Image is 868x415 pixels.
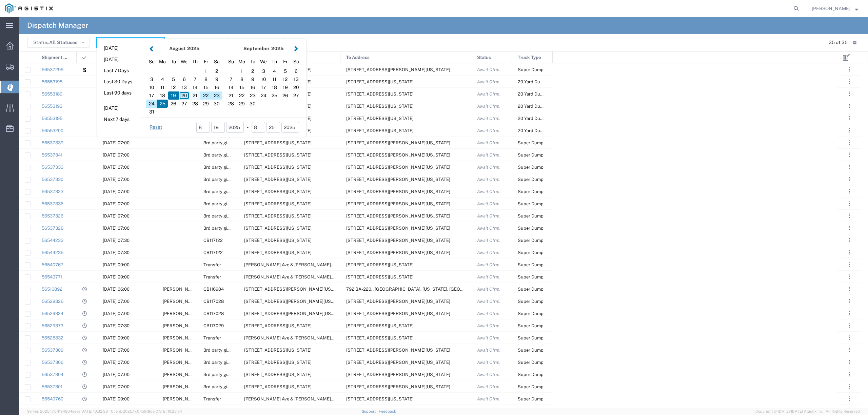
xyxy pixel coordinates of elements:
[849,65,850,74] span: . . .
[42,323,63,328] a: 56529373
[97,88,141,98] button: Last 90 days
[42,226,63,231] a: 56537328
[849,370,850,378] span: . . .
[845,272,854,282] button: ...
[845,235,854,245] button: ...
[291,83,301,91] div: 20
[103,189,130,194] span: 08/21/2025, 07:00
[42,165,63,170] a: 56537333
[346,213,450,219] span: 11368 N. Newmark Ave, Clovis, California, United States
[244,250,312,255] span: 780 Diamond Ave, Red Bluff, California, 96080, United States
[346,238,450,243] span: 18703 Cambridge Rd, Anderson, California, 96007, United States
[845,357,854,367] button: ...
[42,262,63,267] a: 56540767
[477,165,500,170] span: Await Cfrm.
[228,37,284,48] button: Advanced Search
[146,108,157,116] div: 31
[97,54,141,65] button: [DATE]
[477,274,500,279] span: Await Cfrm.
[203,201,242,206] span: 3rd party giveaway
[190,83,200,91] div: 14
[518,116,559,121] span: 20 Yard Dump Truck
[103,250,130,255] span: 08/21/2025, 07:30
[849,309,850,317] span: . . .
[518,299,544,304] span: Super Dump
[103,213,130,219] span: 08/21/2025, 07:00
[225,91,236,100] div: 21
[477,238,500,243] span: Await Cfrm.
[477,91,500,97] span: Await Cfrm.
[346,262,414,267] span: 308 W Alluvial Ave, Clovis, California, 93611, United States
[211,67,222,75] div: 2
[225,57,236,67] div: Sunday
[200,67,211,75] div: 1
[42,140,63,145] a: 56537339
[845,126,854,135] button: ...
[845,370,854,379] button: ...
[845,138,854,147] button: ...
[168,91,179,100] div: 19
[346,51,370,64] span: To Address
[346,226,450,231] span: 11368 N. Newmark Ave, Clovis, California, United States
[42,396,63,401] a: 56540760
[518,226,544,231] span: Super Dump
[845,162,854,172] button: ...
[280,91,291,100] div: 26
[291,57,301,67] div: Saturday
[518,238,544,243] span: Super Dump
[203,287,224,292] span: CB116904
[167,37,220,48] button: Saved Searches
[518,165,544,170] span: Super Dump
[42,287,62,292] a: 56516892
[200,57,211,67] div: Friday
[252,122,265,133] input: mm
[829,39,848,46] div: 35 of 35
[203,274,221,279] span: Transfer
[244,262,398,267] span: De Wolf Ave & E. Donner Ave, Clovis, California, United States
[518,67,544,72] span: Super Dump
[168,57,179,67] div: Tuesday
[42,250,63,255] a: 56544235
[42,116,62,121] a: 56553195
[203,226,242,231] span: 3rd party giveaway
[157,57,168,67] div: Monday
[244,226,312,231] span: 308 W Alluvial Ave, Clovis, California, 93611, United States
[346,91,414,97] span: 201 Hydril Rd, Avenal, California, 93204, United States
[849,200,850,208] span: . . .
[179,57,190,67] div: Wednesday
[845,296,854,306] button: ...
[849,163,850,171] span: . . .
[269,83,280,91] div: 18
[812,5,850,12] span: Lorretta Ayala
[849,297,850,305] span: . . .
[236,75,247,83] div: 8
[179,75,190,83] div: 6
[845,101,854,111] button: ...
[346,79,414,84] span: 201 Hydril Rd, Avenal, California, 93204, United States
[477,250,500,255] span: Await Cfrm.
[97,65,141,76] button: Last 7 Days
[179,91,190,100] div: 20
[849,78,850,86] span: . . .
[103,177,130,182] span: 08/21/2025, 07:00
[849,273,850,281] span: . . .
[211,83,222,91] div: 16
[42,372,63,377] a: 56537304
[225,83,236,91] div: 14
[280,57,291,67] div: Friday
[243,46,270,51] strong: September
[103,226,130,231] span: 08/21/2025, 07:00
[163,287,199,292] span: Jorge Soton
[845,223,854,233] button: ...
[49,40,77,45] span: All Statuses
[518,128,559,133] span: 20 Yard Dump Truck
[163,299,199,304] span: Lakhvir Singh
[244,140,312,145] span: 308 W Alluvial Ave, Clovis, California, 93611, United States
[849,346,850,354] span: . . .
[845,174,854,184] button: ...
[845,284,854,294] button: ...
[236,57,247,67] div: Monday
[845,113,854,123] button: ...
[150,124,162,131] a: Reset
[518,140,544,145] span: Super Dump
